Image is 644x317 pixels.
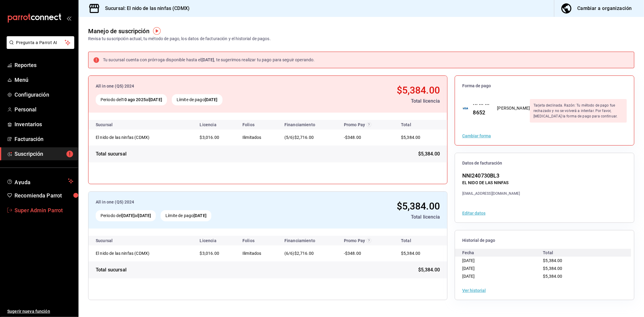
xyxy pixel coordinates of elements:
strong: [DATE] [149,97,162,102]
th: Financiamiento [280,236,339,245]
th: Total [394,236,447,245]
div: El nido de las ninfas (CDMX) [96,250,156,256]
span: Personal [14,105,73,114]
span: $5,384.00 [397,85,440,96]
span: $5,384.00 [401,251,420,256]
span: -$348.00 [344,251,361,256]
span: $3,016.00 [200,135,219,140]
th: Folios [238,236,280,245]
div: (5/6) [284,134,334,141]
div: Revisa tu suscripción actual, tu método de pago, los datos de facturación y el historial de pagos. [88,36,271,42]
strong: [DATE] [122,213,135,218]
th: Financiamiento [280,120,339,130]
button: Ver historial [462,288,486,293]
div: EL NIDO DE LAS NINFAS [462,180,520,186]
div: [DATE] [462,257,543,264]
strong: 10 ago 2025 [122,97,146,102]
div: Periodo del al [96,210,156,221]
button: Cambiar forma [462,134,491,138]
td: Ilimitados [238,130,280,146]
strong: [DATE] [138,213,151,218]
td: Ilimitados [238,245,280,261]
span: Sugerir nueva función [7,308,73,315]
span: Recomienda Parrot [14,191,73,200]
span: Menú [14,76,73,84]
div: Total sucursal [96,266,127,274]
div: (6/6) [284,250,334,257]
div: Cambiar a organización [577,4,632,13]
span: Super Admin Parrot [14,206,73,214]
span: Forma de pago [462,83,627,89]
div: Total sucursal [96,150,127,158]
span: Facturación [14,135,73,143]
svg: Recibe un descuento en el costo de tu membresía al cubrir 80% de tus transacciones realizadas con... [367,238,371,243]
span: -$348.00 [344,135,361,140]
div: NNI240730BL3 [462,171,520,180]
span: $5,384.00 [418,150,440,158]
div: [DATE] [462,272,543,280]
span: Reportes [14,61,73,69]
th: Licencia [195,120,238,130]
span: $5,384.00 [543,266,562,271]
div: Sucursal [96,122,129,127]
span: Historial de pago [462,238,627,243]
span: Configuración [14,91,73,99]
h3: Sucursal: El nido de las ninfas (CDMX) [100,5,190,12]
div: [DATE] [462,264,543,272]
strong: [DATE] [201,57,214,62]
div: El nido de las ninfas (CDMX) [96,134,156,140]
span: Inventarios [14,120,73,128]
div: Total licencia [312,98,440,105]
span: Pregunta a Parrot AI [16,40,65,46]
strong: [DATE] [205,97,218,102]
th: Licencia [195,236,238,245]
div: All in one (QS) 2024 [96,83,307,89]
span: Suscripción [14,150,73,158]
svg: Recibe un descuento en el costo de tu membresía al cubrir 80% de tus transacciones realizadas con... [367,122,371,127]
span: $5,384.00 [401,135,420,140]
span: $3,016.00 [200,251,219,256]
a: Pregunta a Parrot AI [4,44,74,50]
span: Ayuda [14,178,66,185]
button: Pregunta a Parrot AI [7,36,74,49]
div: Periodo del al [96,94,167,105]
div: ··· ··· ··· 8652 [468,100,490,117]
div: Manejo de suscripción [88,27,149,36]
th: Total [394,120,447,130]
div: Promo Pay [344,238,389,243]
button: Editar datos [462,211,485,215]
div: Total licencia [306,213,440,221]
img: Tooltip marker [153,27,161,35]
th: Folios [238,120,280,130]
span: $2,716.00 [294,135,314,140]
strong: [DATE] [194,213,207,218]
div: [PERSON_NAME] [497,105,530,111]
div: Límite de pago [172,94,223,105]
span: $5,384.00 [418,266,440,274]
button: open_drawer_menu [66,16,71,21]
span: $5,384.00 [543,258,562,263]
div: [EMAIL_ADDRESS][DOMAIN_NAME] [462,191,520,196]
span: Datos de facturación [462,160,627,166]
span: $5,384.00 [543,274,562,279]
span: $5,384.00 [397,200,440,212]
div: Tu sucursal cuenta con prórroga disponible hasta el , te sugerimos realizar tu pago para seguir o... [103,57,315,63]
span: $2,716.00 [294,251,314,256]
div: Límite de pago [161,210,211,221]
div: All in one (QS) 2024 [96,199,302,205]
div: Sucursal [96,238,129,243]
div: Tarjeta declinada. Razón: Tu método de pago fue rechazado y no se volverá a intentar. Por favor, ... [530,99,627,123]
div: Total [543,249,624,257]
div: Promo Pay [344,122,389,127]
div: Fecha [462,249,543,257]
